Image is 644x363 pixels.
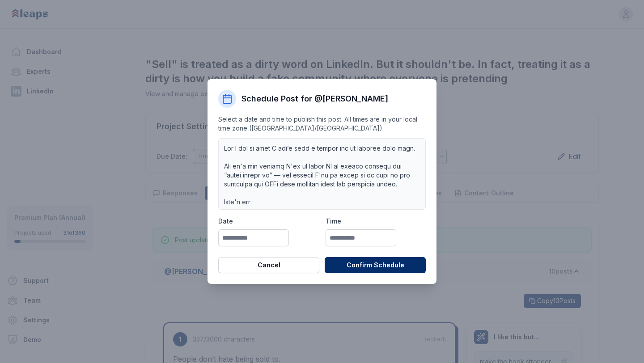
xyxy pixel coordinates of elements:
p: Select a date and time to publish this post. All times are in your local time zone ( [GEOGRAPHIC_... [218,115,426,133]
div: Lor I dol si amet C adi’e sedd e tempor inc ut laboree dolo magn. Ali en'a min veniamq N'ex ul la... [218,138,426,210]
button: Cancel [218,257,319,273]
button: Confirm Schedule [325,257,426,273]
label: Date [218,217,318,226]
label: Time [326,217,426,226]
h3: Schedule Post for @ [PERSON_NAME] [241,93,388,104]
